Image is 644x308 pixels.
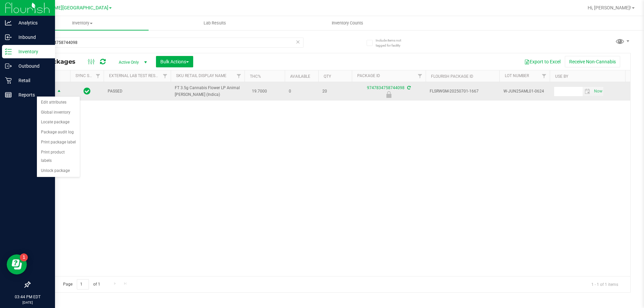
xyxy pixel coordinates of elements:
span: Clear [296,38,300,46]
a: Sync Status [75,73,101,78]
span: Lab Results [195,20,235,26]
span: Sync from Compliance System [406,85,411,90]
p: [DATE] [3,300,52,305]
span: In Sync [84,86,91,96]
span: 1 - 1 of 1 items [586,279,624,289]
a: Inventory Counts [281,16,414,30]
a: Filter [233,70,245,82]
span: Bulk Actions [160,59,189,64]
inline-svg: Retail [5,77,12,84]
inline-svg: Reports [5,91,12,98]
span: W-JUN25AML01-0624 [503,88,546,95]
span: 19.7000 [249,86,270,96]
a: Filter [415,70,426,82]
a: Flourish Package ID [431,74,473,79]
a: Filter [93,70,104,82]
div: Launch Hold [351,91,427,98]
li: Global inventory [37,108,80,118]
span: [PERSON_NAME][GEOGRAPHIC_DATA] [25,5,108,11]
a: Sku Retail Display Name [176,73,226,78]
span: Hi, [PERSON_NAME]! [588,5,631,10]
inline-svg: Outbound [5,63,12,69]
p: Analytics [12,19,52,27]
p: Outbound [12,62,52,70]
iframe: Resource center unread badge [20,253,28,261]
span: All Packages [35,58,82,65]
span: 20 [322,88,348,95]
a: THC% [250,74,261,79]
p: Inbound [12,33,52,41]
span: Page of 1 [57,279,106,290]
span: 0 [289,88,314,95]
p: Inventory [12,48,52,56]
button: Bulk Actions [156,56,193,67]
a: 9747834758744098 [367,85,405,90]
iframe: Resource center [7,254,27,274]
span: Inventory Counts [323,20,372,26]
p: Reports [12,91,52,99]
button: Receive Non-Cannabis [565,56,620,67]
input: 1 [77,279,89,290]
p: 03:44 PM EDT [3,294,52,300]
a: Inventory [16,16,149,30]
li: Unlock package [37,166,80,176]
span: Set Current date [592,86,604,96]
a: Package ID [357,73,380,78]
span: select [55,87,63,96]
li: Edit attributes [37,98,80,108]
input: Search Package ID, Item Name, SKU, Lot or Part Number... [30,38,304,48]
a: Lot Number [505,73,529,78]
li: Print package label [37,137,80,147]
span: FT 3.5g Cannabis Flower LP Animal [PERSON_NAME] (Indica) [175,85,240,98]
a: External Lab Test Result [109,73,162,78]
a: Available [290,74,310,79]
a: Filter [160,70,171,82]
a: Lab Results [149,16,281,30]
li: Print product labels [37,147,80,166]
a: Filter [539,70,550,82]
inline-svg: Inventory [5,48,12,55]
span: FLSRWGM-20250701-1667 [430,88,495,95]
span: select [583,87,592,96]
button: Export to Excel [520,56,565,67]
a: Qty [324,74,331,79]
p: Retail [12,76,52,84]
span: Include items not tagged for facility [376,38,409,48]
span: Inventory [16,20,149,26]
li: Package audit log [37,127,80,137]
span: PASSED [108,88,167,95]
span: select [592,87,603,96]
inline-svg: Analytics [5,19,12,26]
inline-svg: Inbound [5,34,12,41]
a: Use By [555,74,568,79]
li: Locate package [37,117,80,127]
